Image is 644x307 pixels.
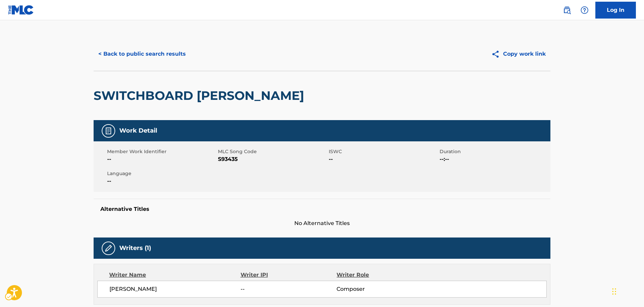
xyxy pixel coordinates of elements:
span: Member Work Identifier [107,148,216,155]
a: Log In [595,2,636,19]
span: MLC Song Code [218,148,327,155]
div: Drag [612,281,616,302]
span: ISWC [329,148,438,155]
img: Work Detail [104,127,113,135]
div: Writer Role [337,271,424,279]
span: Duration [440,148,549,155]
iframe: Hubspot Iframe [610,275,644,307]
span: S93435 [218,155,327,163]
span: -- [241,285,337,293]
span: -- [107,155,216,163]
span: No Alternative Titles [94,219,550,227]
span: [PERSON_NAME] [109,285,241,293]
span: Composer [337,285,424,293]
h5: Alternative Titles [100,206,544,213]
h5: Work Detail [119,127,157,135]
div: Writer IPI [241,271,337,279]
h5: Writers (1) [119,244,151,252]
h2: SWITCHBOARD [PERSON_NAME] [94,88,307,103]
span: -- [107,177,216,185]
div: Writer Name [109,271,241,279]
span: -- [329,155,438,163]
img: search [563,6,571,14]
span: Language [107,170,216,177]
img: Copy work link [491,50,503,58]
button: Copy work link [487,46,550,62]
button: < Back to public search results [94,46,191,62]
span: --:-- [440,155,549,163]
img: MLC Logo [8,5,34,15]
div: Chat Widget [610,275,644,307]
img: help [580,6,589,14]
img: Writers [104,244,113,252]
